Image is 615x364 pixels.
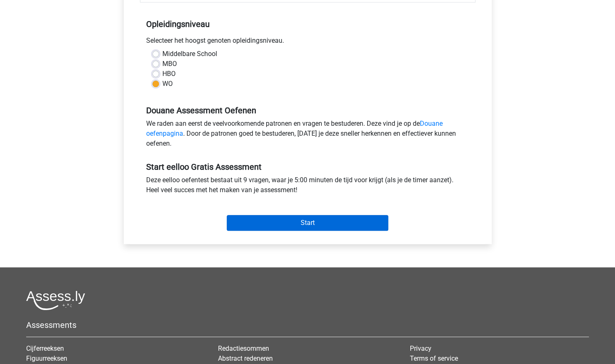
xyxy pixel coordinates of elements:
[162,49,217,59] label: Middelbare School
[218,344,269,352] a: Redactiesommen
[140,119,475,152] div: We raden aan eerst de veelvoorkomende patronen en vragen te bestuderen. Deze vind je op de . Door...
[146,105,469,115] h5: Douane Assessment Oefenen
[409,344,431,352] a: Privacy
[26,291,85,310] img: Assessly logo
[409,354,458,362] a: Terms of service
[26,344,64,352] a: Cijferreeksen
[162,59,177,69] label: MBO
[146,162,469,172] h5: Start eelloo Gratis Assessment
[218,354,273,362] a: Abstract redeneren
[26,354,67,362] a: Figuurreeksen
[26,320,589,330] h5: Assessments
[146,16,469,32] h5: Opleidingsniveau
[227,215,388,231] input: Start
[162,69,176,79] label: HBO
[140,36,475,49] div: Selecteer het hoogst genoten opleidingsniveau.
[140,175,475,198] div: Deze eelloo oefentest bestaat uit 9 vragen, waar je 5:00 minuten de tijd voor krijgt (als je de t...
[162,79,173,89] label: WO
